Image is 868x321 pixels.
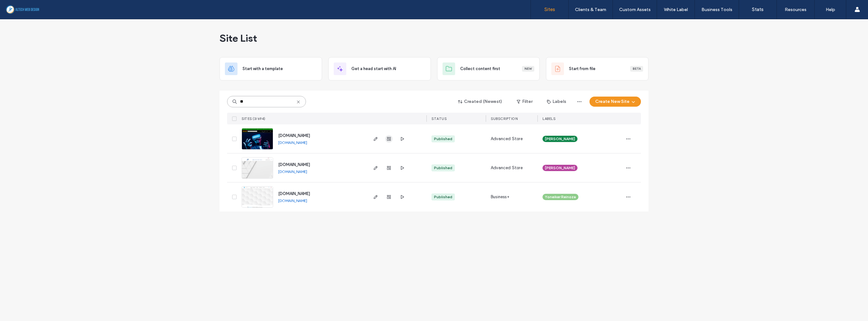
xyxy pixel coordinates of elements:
span: LABELS [542,116,555,121]
span: Collect content first [460,66,500,72]
a: [DOMAIN_NAME] [278,133,310,138]
div: New [522,66,534,72]
label: Custom Assets [619,7,651,12]
a: [DOMAIN_NAME] [278,191,310,196]
a: [DOMAIN_NAME] [278,169,307,174]
span: Advanced Store [491,136,523,142]
div: Collect content firstNew [437,57,540,80]
span: Business+ [491,194,509,200]
span: Advanced Store [491,165,523,171]
span: Site List [220,32,257,45]
div: Beta [630,66,643,72]
label: Clients & Team [575,7,606,12]
a: [DOMAIN_NAME] [278,140,307,145]
span: [PERSON_NAME] [545,136,575,142]
span: Get a head start with AI [351,66,396,72]
div: Start from fileBeta [546,57,648,80]
div: Published [434,194,452,200]
div: Start with a template [220,57,322,80]
span: Ayuda [14,4,31,10]
button: Filter [510,97,539,107]
span: SITES (3/694) [242,116,266,121]
a: [DOMAIN_NAME] [278,162,310,167]
span: Start from file [569,66,595,72]
div: Published [434,165,452,171]
label: Stats [752,7,764,12]
span: SUBSCRIPTION [491,116,518,121]
button: Created (Newest) [453,97,508,107]
div: Get a head start with AI [328,57,431,80]
label: Sites [544,7,555,12]
label: White Label [664,7,688,12]
label: Resources [785,7,806,12]
button: Labels [541,97,572,107]
label: Help [826,7,835,12]
span: [PERSON_NAME] [545,165,575,171]
label: Business Tools [701,7,732,12]
a: [DOMAIN_NAME] [278,198,307,203]
span: STATUS [431,116,447,121]
span: Start with a template [243,66,283,72]
div: Published [434,136,452,142]
button: Create New Site [589,97,641,107]
span: Yoneiker Reinoza [545,194,576,200]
